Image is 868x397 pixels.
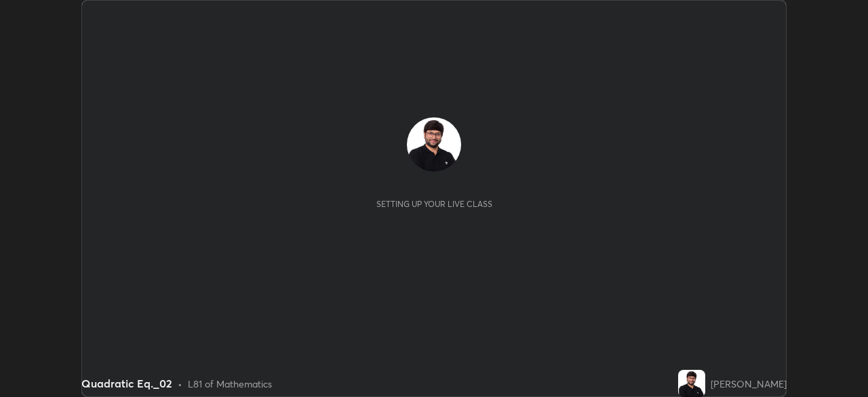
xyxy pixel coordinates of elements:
div: L81 of Mathematics [188,377,272,391]
img: b848fd764a7e4825a0166bdee03c910a.jpg [678,370,705,397]
div: Quadratic Eq._02 [81,375,172,392]
div: • [178,377,182,391]
img: b848fd764a7e4825a0166bdee03c910a.jpg [407,117,461,172]
div: [PERSON_NAME] [711,377,787,391]
div: Setting up your live class [376,199,492,209]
